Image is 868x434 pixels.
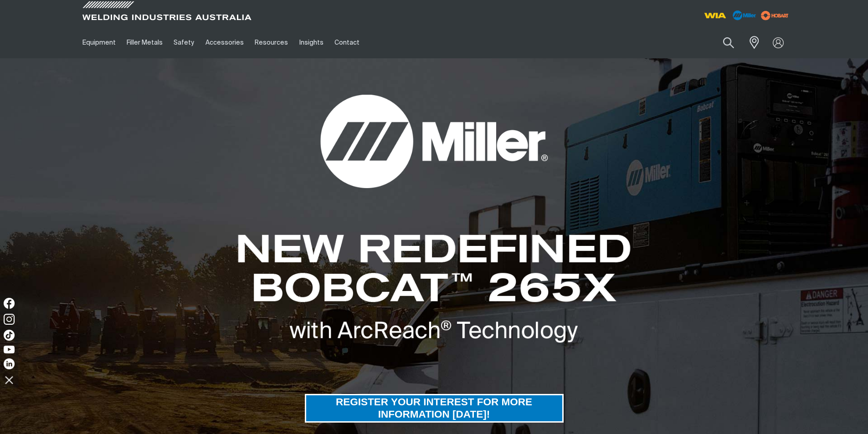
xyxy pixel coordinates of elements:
[306,394,562,423] span: REGISTER YOUR INTEREST FOR MORE INFORMATION [DATE]!
[758,9,791,22] img: miller
[121,27,168,58] a: Filler Metals
[329,27,365,58] a: Contact
[1,372,17,388] img: hide socials
[4,330,15,341] img: TikTok
[168,27,200,58] a: Safety
[77,27,121,58] a: Equipment
[4,314,15,325] img: Instagram
[4,298,15,309] img: Facebook
[305,394,564,423] a: REGISTER YOUR INTEREST FOR MORE INFORMATION TODAY!
[200,27,249,58] a: Accessories
[236,234,632,344] img: New Redefined Bobcat 265X with ArcReach Technology
[4,346,15,353] img: YouTube
[249,27,293,58] a: Resources
[701,32,744,53] input: Product name or item number...
[713,32,744,53] button: Search products
[77,27,613,58] nav: Main
[4,358,15,369] img: LinkedIn
[293,27,329,58] a: Insights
